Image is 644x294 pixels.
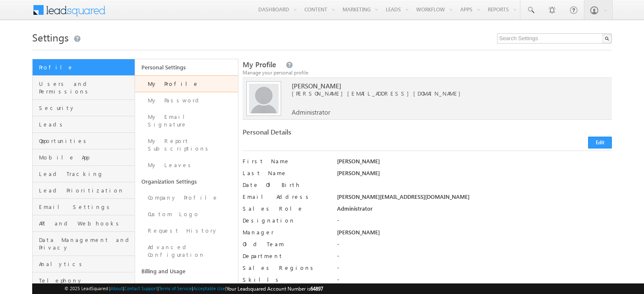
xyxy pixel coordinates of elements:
[243,276,328,283] label: Skills
[124,286,158,291] a: Contact Support
[33,232,135,256] a: Data Management and Privacy
[33,182,135,199] a: Lead Prioritization
[111,286,123,291] a: About
[33,59,135,76] a: Profile
[135,206,238,223] a: Custom Logo
[33,116,135,133] a: Leads
[243,264,328,272] label: Sales Regions
[135,173,238,190] a: Organization Settings
[33,133,135,149] a: Opportunities
[33,76,135,100] a: Users and Permissions
[135,223,238,239] a: Request History
[337,264,612,276] div: -
[39,154,133,161] span: Mobile App
[135,239,238,263] a: Advanced Configuration
[39,104,133,112] span: Security
[39,220,133,227] span: API and Webhooks
[39,80,133,95] span: Users and Permissions
[337,157,612,169] div: [PERSON_NAME]
[243,252,328,260] label: Department
[337,276,612,288] div: -
[337,193,612,205] div: [PERSON_NAME][EMAIL_ADDRESS][DOMAIN_NAME]
[243,169,328,177] label: Last Name
[243,60,276,69] span: My Profile
[39,277,133,284] span: Telephony
[337,205,612,217] div: Administrator
[39,236,133,251] span: Data Management and Privacy
[33,166,135,182] a: Lead Tracking
[135,190,238,206] a: Company Profile
[135,263,238,279] a: Billing and Usage
[39,260,133,268] span: Analytics
[135,75,238,92] a: My Profile
[337,169,612,181] div: [PERSON_NAME]
[33,272,135,289] a: Telephony
[292,108,330,116] span: Administrator
[159,286,192,291] a: Terms of Service
[39,187,133,194] span: Lead Prioritization
[39,63,133,71] span: Profile
[135,133,238,157] a: My Report Subscriptions
[243,69,612,77] div: Manage your personal profile
[243,205,328,212] label: Sales Role
[33,199,135,215] a: Email Settings
[33,215,135,232] a: API and Webhooks
[135,109,238,133] a: My Email Signature
[64,285,323,293] span: © 2025 LeadSquared | | | | |
[39,137,133,145] span: Opportunities
[33,256,135,272] a: Analytics
[310,286,323,292] span: 64897
[497,33,612,44] input: Search Settings
[243,193,328,201] label: Email Address
[33,100,135,116] a: Security
[39,170,133,178] span: Lead Tracking
[243,128,423,140] div: Personal Details
[135,157,238,173] a: My Leaves
[39,203,133,211] span: Email Settings
[243,240,328,248] label: Old Team
[243,181,328,189] label: Date Of Birth
[33,149,135,166] a: Mobile App
[135,92,238,109] a: My Password
[243,157,328,165] label: First Name
[337,252,612,264] div: -
[193,286,225,291] a: Acceptable Use
[337,240,612,252] div: -
[32,30,69,44] span: Settings
[243,228,328,236] label: Manager
[337,228,612,240] div: [PERSON_NAME]
[588,137,612,148] button: Edit
[292,90,587,97] span: [PERSON_NAME][EMAIL_ADDRESS][DOMAIN_NAME]
[227,286,323,292] span: Your Leadsquared Account Number is
[292,82,587,90] span: [PERSON_NAME]
[135,59,238,75] a: Personal Settings
[39,121,133,128] span: Leads
[337,217,612,228] div: -
[243,217,328,224] label: Designation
